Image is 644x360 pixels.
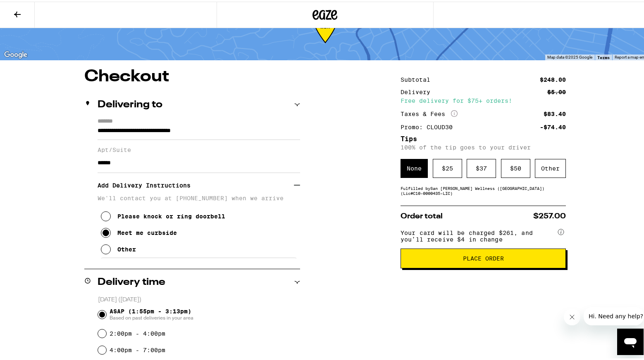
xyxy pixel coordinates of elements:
[314,17,336,48] div: 71-149 min
[101,223,177,239] button: Meet me curbside
[401,157,428,176] div: None
[547,53,592,58] span: Map data ©2025 Google
[98,98,162,108] h2: Delivering to
[401,134,566,141] h5: Tips
[2,48,29,59] a: Open this area in Google Maps (opens a new window)
[117,211,225,218] div: Please knock or ring doorbell
[98,193,300,200] p: We'll contact you at [PHONE_NUMBER] when we arrive
[617,327,644,353] iframe: Button to launch messaging window
[401,109,458,116] div: Taxes & Fees
[584,306,644,324] iframe: Message from company
[110,345,165,352] label: 4:00pm - 7:00pm
[540,123,566,128] div: -$74.40
[401,247,566,267] button: Place Order
[544,109,566,115] div: $83.40
[98,145,300,152] label: Apt/Suite
[501,157,530,176] div: $ 50
[110,329,165,335] label: 2:00pm - 4:00pm
[98,174,294,193] h3: Add Delivery Instructions
[547,88,566,93] div: $5.00
[84,67,300,83] h1: Checkout
[401,123,458,128] div: Promo: CLOUD30
[101,206,225,223] button: Please knock or ring doorbell
[401,225,556,241] span: Your card will be charged $261, and you’ll receive $4 in change
[110,306,193,320] span: ASAP (1:55pm - 3:13pm)
[117,244,136,251] div: Other
[467,157,496,176] div: $ 37
[117,228,177,234] div: Meet me curbside
[2,48,29,59] img: Google
[533,211,566,218] span: $257.00
[540,75,566,81] div: $248.00
[401,211,443,218] span: Order total
[463,254,504,260] span: Place Order
[597,53,610,58] a: Terms
[110,313,193,320] span: Based on past deliveries in your area
[101,239,136,256] button: Other
[401,88,436,93] div: Delivery
[401,96,566,102] div: Free delivery for $75+ orders!
[433,157,462,176] div: $ 25
[98,294,300,302] p: [DATE] ([DATE])
[535,157,566,176] div: Other
[401,184,566,194] div: Fulfilled by San [PERSON_NAME] Wellness ([GEOGRAPHIC_DATA]) (Lic# C10-0000435-LIC )
[564,307,580,324] iframe: Close message
[401,75,436,81] div: Subtotal
[98,276,165,286] h2: Delivery time
[401,142,566,149] p: 100% of the tip goes to your driver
